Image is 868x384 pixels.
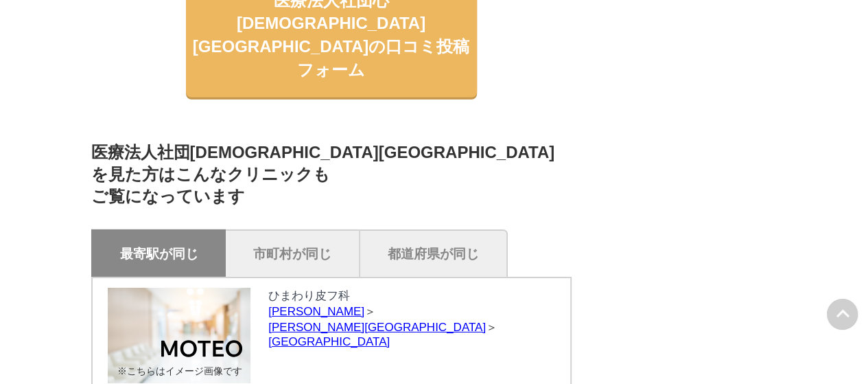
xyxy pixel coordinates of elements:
img: PAGE UP [827,299,858,330]
li: ＞ [268,319,497,335]
a: [GEOGRAPHIC_DATA] [268,335,390,348]
h3: 医療法人社団[DEMOGRAPHIC_DATA][GEOGRAPHIC_DATA]を見た方はこんなクリニックも ご覧になっています [91,142,572,207]
span: ※こちらはイメージ画像です [117,365,242,378]
li: 最寄駅が同じ [91,229,226,277]
li: ＞ [268,304,376,319]
a: [PERSON_NAME][GEOGRAPHIC_DATA] [268,321,486,334]
a: [PERSON_NAME] [268,305,364,318]
li: 都道府県が同じ [359,229,508,277]
a: ひまわり皮フ科 [268,289,350,302]
img: NO IMAGE [108,288,251,383]
img: MOTEO [161,339,242,359]
li: 市町村が同じ [226,229,359,277]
